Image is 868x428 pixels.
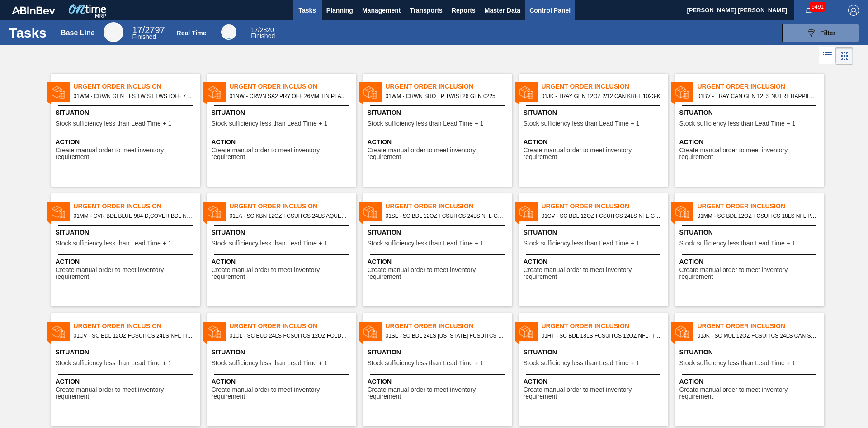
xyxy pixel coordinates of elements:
span: Create manual order to meet inventory requirement [56,267,198,281]
span: / 2797 [132,25,165,35]
span: Planning [326,5,353,16]
button: Notifications [794,4,823,17]
span: Urgent Order Inclusion [542,321,668,331]
span: Action [56,137,198,147]
span: Action [368,137,510,147]
span: Situation [679,348,822,357]
span: 01CL - SC BUD 24LS FCSUITCS 12OZ FOLDS OF HONO [230,331,349,341]
span: / 2820 [251,26,274,33]
div: Real Time [251,27,275,39]
img: status [208,325,221,339]
span: Action [56,377,198,386]
span: Stock sufficiency less than Lead Time + 1 [56,240,172,247]
span: Stock sufficiency less than Lead Time + 1 [679,120,796,127]
span: Situation [212,228,354,237]
img: status [675,205,689,219]
span: Situation [679,108,822,118]
span: Stock sufficiency less than Lead Time + 1 [212,360,328,367]
span: 01HT - SC BDL 18LS FCSUITCS 12OZ NFL- TEXANS 01 [542,331,661,341]
span: 01CV - SC BDL 12OZ FCSUITCS 24LS NFL TITANS HULK HANDLE [74,331,193,341]
span: Stock sufficiency less than Lead Time + 1 [679,240,796,247]
span: Stock sufficiency less than Lead Time + 1 [524,240,640,247]
span: Situation [679,228,822,237]
span: Control Panel [529,5,571,16]
span: Situation [368,108,510,118]
span: 01WM - CRWN GEN TFS TWIST TWSTOFF 75# 2-COLR PRICKLY PEAR CACTUS [74,91,193,101]
span: Create manual order to meet inventory requirement [212,147,354,161]
span: Reports [452,5,476,16]
div: Base Line [104,22,123,42]
span: Stock sufficiency less than Lead Time + 1 [524,120,640,127]
img: status [363,205,377,219]
div: Base Line [61,29,95,37]
span: Action [212,257,354,267]
h1: Tasks [9,28,49,38]
span: Action [56,257,198,267]
span: Situation [56,348,198,357]
span: Stock sufficiency less than Lead Time + 1 [212,120,328,127]
span: 01JK - TRAY GEN 12OZ 2/12 CAN KRFT 1023-K [542,91,661,101]
span: Urgent Order Inclusion [386,321,512,331]
span: Create manual order to meet inventory requirement [524,267,666,281]
span: 01BV - TRAY CAN GEN 12LS NUTRL HAPPIEST 720ML [698,91,817,101]
span: Stock sufficiency less than Lead Time + 1 [56,120,172,127]
span: Urgent Order Inclusion [74,321,200,331]
span: Urgent Order Inclusion [386,82,512,91]
img: TNhmsLtSVTkK8tSr43FrP2fwEKptu5GPRR3wAAAABJRU5ErkJggg== [12,6,55,14]
img: status [52,205,65,219]
span: Create manual order to meet inventory requirement [679,386,822,400]
span: Master Data [485,5,520,16]
span: Create manual order to meet inventory requirement [56,147,198,161]
span: Urgent Order Inclusion [74,82,200,91]
span: Finished [251,32,275,39]
span: Action [368,377,510,386]
span: Action [679,377,822,386]
span: Create manual order to meet inventory requirement [212,267,354,281]
img: status [519,85,533,99]
span: Create manual order to meet inventory requirement [56,386,198,400]
span: Stock sufficiency less than Lead Time + 1 [679,360,796,367]
div: List Vision [819,47,836,65]
span: Situation [212,108,354,118]
img: status [519,205,533,219]
span: Stock sufficiency less than Lead Time + 1 [212,240,328,247]
span: Create manual order to meet inventory requirement [679,147,822,161]
span: Create manual order to meet inventory requirement [679,267,822,281]
span: Stock sufficiency less than Lead Time + 1 [368,120,484,127]
span: Action [679,137,822,147]
span: Situation [56,108,198,118]
div: Real Time [221,24,236,40]
div: Real Time [177,29,207,37]
span: Situation [368,228,510,237]
span: Urgent Order Inclusion [230,321,356,331]
span: Situation [524,228,666,237]
span: Create manual order to meet inventory requirement [368,267,510,281]
span: Action [524,377,666,386]
img: Logout [848,5,859,16]
span: Transports [410,5,443,16]
span: Create manual order to meet inventory requirement [368,386,510,400]
span: 5491 [810,2,826,12]
span: 01MM - CVR BDL BLUE 984-D,COVER BDL NEW GRAPHICS [74,211,193,221]
span: Situation [212,348,354,357]
span: Urgent Order Inclusion [74,202,200,211]
span: 17 [251,26,258,33]
span: Situation [524,348,666,357]
span: Tasks [297,5,317,16]
span: 01SL - SC BDL 24LS IOWA FCSUITCS 12OZ HULK HAND [386,331,505,341]
span: 01JK - SC MUL 12OZ FCSUITCS 24LS CAN SLEEK SUMMER PROMO [698,331,817,341]
span: Urgent Order Inclusion [386,202,512,211]
img: status [52,85,65,99]
span: 01LA - SC KBN 12OZ FCSUITCS 24LS AQUEOUS COATING [230,211,349,221]
span: 01CV - SC BDL 12OZ FCSUITCS 24LS NFL-GENERIC SHIELD HULK HANDLE [542,211,661,221]
span: 01MM - SC BDL 12OZ FCSUITCS 18LS NFL PATRIOTS [698,211,817,221]
span: Urgent Order Inclusion [698,202,824,211]
span: Urgent Order Inclusion [230,202,356,211]
span: Urgent Order Inclusion [698,82,824,91]
span: Situation [56,228,198,237]
span: Stock sufficiency less than Lead Time + 1 [56,360,172,367]
img: status [208,205,221,219]
img: status [519,325,533,339]
span: 01WM - CRWN SRO TP TWIST26 GEN 0225 [386,91,505,101]
span: Management [362,5,401,16]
